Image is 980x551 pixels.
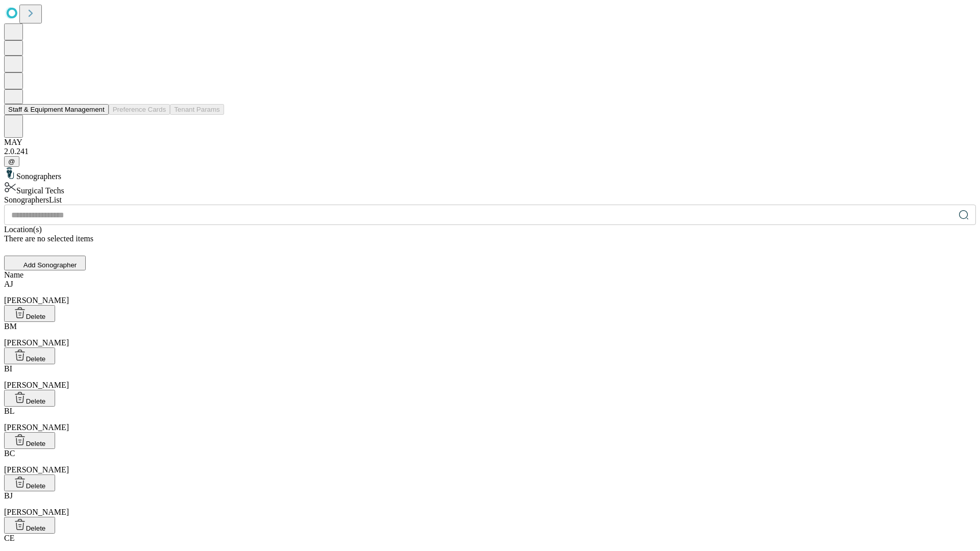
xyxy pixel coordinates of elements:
[4,449,15,458] span: BC
[4,167,976,181] div: Sonographers
[4,390,55,407] button: Delete
[26,313,46,320] span: Delete
[4,225,42,234] span: Location(s)
[26,355,46,363] span: Delete
[4,181,976,195] div: Surgical Techs
[26,440,46,447] span: Delete
[4,147,976,156] div: 2.0.241
[4,305,55,322] button: Delete
[4,256,86,270] button: Add Sonographer
[4,474,55,491] button: Delete
[4,432,55,449] button: Delete
[4,270,976,280] div: Name
[4,280,13,288] span: AJ
[4,534,14,542] span: CE
[23,261,77,269] span: Add Sonographer
[4,407,976,432] div: [PERSON_NAME]
[4,491,13,500] span: BJ
[109,104,170,115] button: Preference Cards
[4,138,976,147] div: MAY
[4,195,976,205] div: Sonographers List
[8,158,15,165] span: @
[4,280,976,305] div: [PERSON_NAME]
[170,104,224,115] button: Tenant Params
[4,322,976,347] div: [PERSON_NAME]
[4,407,14,415] span: BL
[26,482,46,490] span: Delete
[4,156,19,167] button: @
[4,364,976,390] div: [PERSON_NAME]
[4,517,55,534] button: Delete
[4,491,976,517] div: [PERSON_NAME]
[4,234,976,243] div: There are no selected items
[4,449,976,474] div: [PERSON_NAME]
[4,364,12,373] span: BI
[4,104,109,115] button: Staff & Equipment Management
[26,524,46,532] span: Delete
[4,322,17,331] span: BM
[26,397,46,405] span: Delete
[4,347,55,364] button: Delete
